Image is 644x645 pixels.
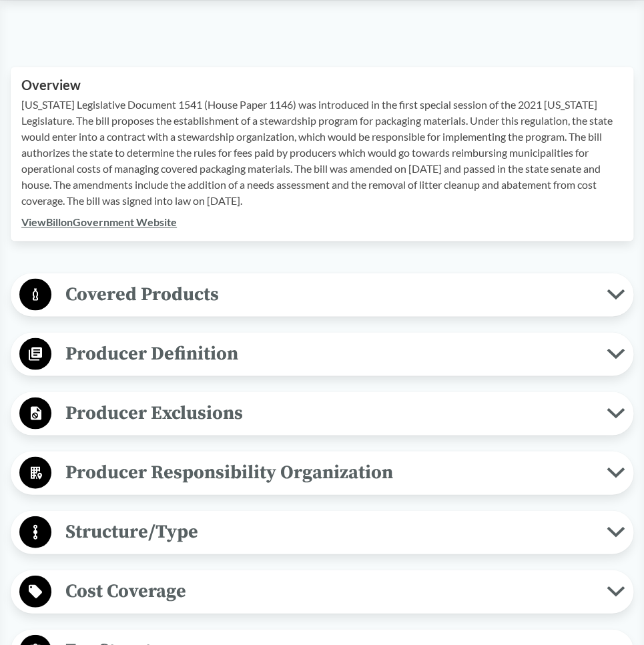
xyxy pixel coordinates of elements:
[51,279,607,309] span: Covered Products
[15,337,629,371] button: Producer Definition
[51,457,607,487] span: Producer Responsibility Organization
[51,398,607,428] span: Producer Exclusions
[51,338,607,368] span: Producer Definition
[21,97,623,209] p: [US_STATE] Legislative Document 1541 (House Paper 1146) was introduced in the first special sessi...
[15,456,629,490] button: Producer Responsibility Organization
[15,515,629,549] button: Structure/Type
[21,77,623,93] h2: Overview
[15,396,629,430] button: Producer Exclusions
[15,277,629,311] button: Covered Products
[21,215,177,228] a: ViewBillonGovernment Website
[51,516,607,546] span: Structure/Type
[15,574,629,608] button: Cost Coverage
[51,576,607,606] span: Cost Coverage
